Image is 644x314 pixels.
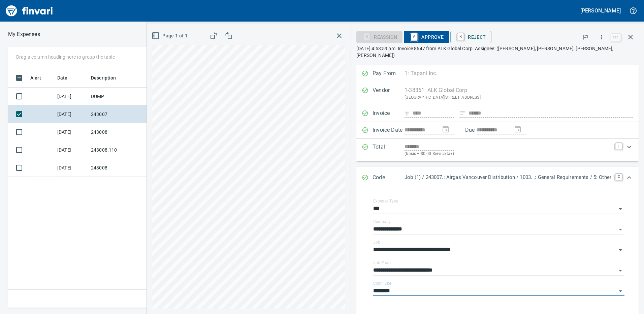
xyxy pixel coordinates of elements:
div: Reassign [356,34,402,39]
button: RReject [450,31,491,43]
td: 243008 [88,123,149,141]
button: More [594,30,609,44]
button: Open [616,225,625,234]
span: Close invoice [609,29,639,45]
h5: [PERSON_NAME] [580,7,621,14]
a: R [457,33,464,40]
p: Total [373,143,405,157]
button: Open [616,266,625,275]
div: Expand [356,167,639,189]
span: Description [91,74,116,82]
td: [DATE] [55,123,88,141]
nav: breadcrumb [8,30,40,38]
a: T [615,143,622,150]
td: [DATE] [55,141,88,159]
td: DUMP [88,88,149,105]
a: C [615,174,622,180]
p: (basis + $0.00 Service tax) [405,151,611,157]
p: Job (1) / 243007.: Airgas Vancouver Distribution / 1003. .: General Requirements / 5: Other [405,174,611,181]
p: My Expenses [8,30,40,38]
td: [DATE] [55,105,88,123]
div: Expand [356,139,639,161]
span: Reject [456,31,486,43]
button: [PERSON_NAME] [579,5,622,16]
label: Company [373,220,391,224]
span: Description [91,74,125,82]
p: [DATE] 4:53:59 pm. Invoice 8647 from ALK Global Corp. Assignee: ([PERSON_NAME], [PERSON_NAME], [P... [356,45,639,59]
img: Finvari [4,3,55,19]
td: 243008 [88,159,149,177]
td: 243007 [88,105,149,123]
td: [DATE] [55,88,88,105]
label: Expense Type [373,199,398,203]
a: A [411,33,417,40]
td: 243008.110 [88,141,149,159]
button: Page 1 of 1 [150,30,190,42]
button: Flag [578,30,593,44]
td: [DATE] [55,159,88,177]
span: Date [57,74,76,82]
span: Date [57,74,68,82]
span: Approve [409,31,444,43]
button: Open [616,204,625,214]
button: Open [616,245,625,255]
button: Open [616,286,625,296]
p: Drag a column heading here to group the table [16,54,115,60]
label: Job Phase [373,261,392,265]
a: esc [611,34,621,41]
p: Code [373,174,405,182]
span: Page 1 of 1 [153,32,188,40]
button: AApprove [404,31,449,43]
label: Cost Type [373,281,391,285]
label: Job [373,240,380,244]
span: Alert [30,74,50,82]
span: Alert [30,74,41,82]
